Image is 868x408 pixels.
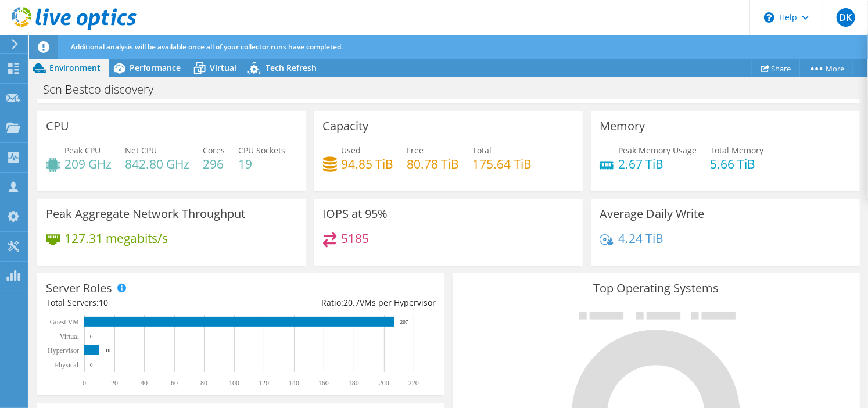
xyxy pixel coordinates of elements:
h4: 4.24 TiB [618,232,663,245]
text: Physical [55,361,78,369]
text: 60 [171,379,178,387]
div: Ratio: VMs per Hypervisor [241,296,435,309]
h3: Memory [600,120,645,133]
a: Share [752,59,800,77]
h3: IOPS at 95% [323,207,388,220]
h4: 209 GHz [64,158,112,170]
h4: 5.66 TiB [710,158,763,170]
span: 20.7 [343,297,360,308]
span: Performance [130,62,181,73]
text: Virtual [60,332,80,341]
text: 0 [83,379,86,387]
h3: Top Operating Systems [461,282,851,295]
h4: 175.64 TiB [473,158,532,170]
span: Tech Refresh [266,62,317,73]
span: Peak CPU [64,145,101,156]
span: Total Memory [710,145,763,156]
span: DK [837,8,855,27]
text: 160 [318,379,329,387]
span: Additional analysis will be available once all of your collector runs have completed. [71,42,343,52]
text: Hypervisor [48,346,79,355]
a: More [799,59,853,77]
svg: \n [764,12,774,23]
span: Environment [49,62,101,73]
text: 140 [289,379,299,387]
text: 80 [200,379,207,387]
span: Used [342,145,361,156]
text: Guest VM [50,318,79,326]
span: Virtual [210,62,236,73]
h3: CPU [46,120,69,133]
span: Cores [203,145,225,156]
h4: 5185 [342,232,370,245]
text: 220 [408,379,419,387]
span: 10 [99,297,108,308]
span: Peak Memory Usage [618,145,697,156]
h4: 842.80 GHz [125,158,189,170]
h4: 80.78 TiB [407,158,460,170]
h4: 19 [238,158,285,170]
text: 180 [349,379,359,387]
text: 0 [90,362,93,368]
h3: Server Roles [46,282,112,295]
h4: 127.31 megabits/s [64,232,168,245]
span: Net CPU [125,145,157,156]
text: 40 [141,379,148,387]
text: 120 [259,379,269,387]
text: 20 [111,379,118,387]
span: Free [407,145,424,156]
h3: Capacity [323,120,369,133]
span: Total [473,145,492,156]
text: 10 [105,348,111,353]
text: 200 [379,379,389,387]
h3: Average Daily Write [600,207,704,220]
h4: 94.85 TiB [342,158,394,170]
div: Total Servers: [46,296,241,309]
h4: 296 [203,158,225,170]
span: CPU Sockets [238,145,285,156]
text: 100 [229,379,239,387]
text: 207 [400,319,408,325]
h1: Scn Bestco discovery [38,83,171,96]
h4: 2.67 TiB [618,158,697,170]
h3: Peak Aggregate Network Throughput [46,207,245,220]
text: 0 [90,334,93,339]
